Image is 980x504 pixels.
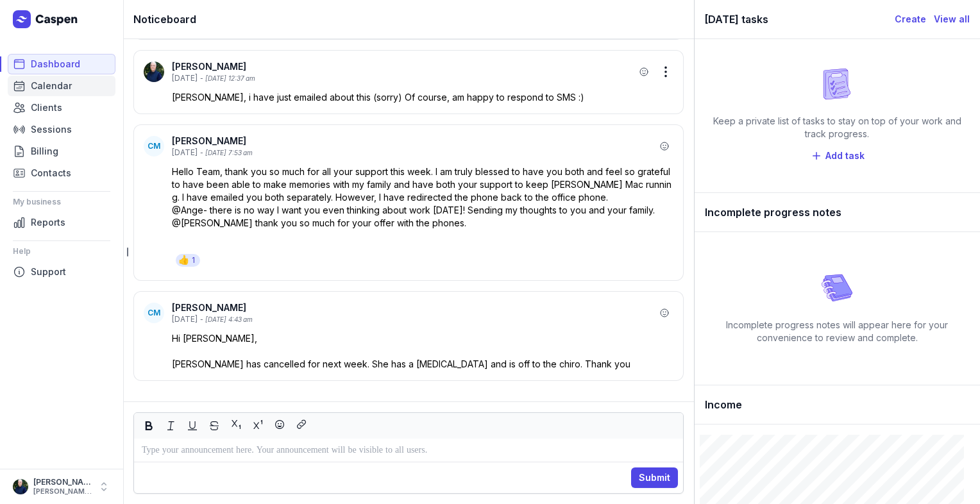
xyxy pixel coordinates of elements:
span: Reports [31,215,65,230]
a: Create [895,12,926,27]
div: [DATE] [172,147,198,158]
p: @Ange- there is no way I want you even thinking about work [DATE]! Sending my thoughts to you and... [172,204,673,217]
div: Help [13,241,110,262]
div: [PERSON_NAME] [172,60,635,73]
img: User profile image [13,479,28,494]
div: 1 [192,255,195,265]
a: View all [934,12,970,27]
p: @[PERSON_NAME] thank you so much for your offer with the phones. [172,217,673,230]
span: Clients [31,100,62,115]
span: Sessions [31,122,72,137]
div: [PERSON_NAME] [172,135,655,147]
span: CM [148,308,160,318]
p: Hello Team, thank you so much for all your support this week. I am truly blessed to have you both... [172,165,673,204]
button: Submit [631,467,678,488]
div: [DATE] [172,314,198,324]
span: Dashboard [31,56,80,72]
div: My business [13,192,110,212]
span: Contacts [31,165,71,181]
span: Add task [825,148,865,164]
div: [PERSON_NAME] [33,477,92,487]
p: [PERSON_NAME] has cancelled for next week. She has a [MEDICAL_DATA] and is off to the chiro. Than... [172,358,673,371]
div: [DATE] [172,73,198,83]
div: [PERSON_NAME][EMAIL_ADDRESS][DOMAIN_NAME][PERSON_NAME] [33,487,92,496]
span: Submit [639,470,670,485]
div: 👍 [178,254,189,267]
div: - [DATE] 7:53 am [200,148,253,158]
p: Hi [PERSON_NAME], [172,332,673,345]
div: [DATE] tasks [705,10,895,28]
span: Calendar [31,78,72,94]
div: Incomplete progress notes will appear here for your convenience to review and complete. [705,319,970,344]
div: Keep a private list of tasks to stay on top of your work and track progress. [705,115,970,140]
img: User profile image [144,62,164,82]
span: Billing [31,144,58,159]
div: [PERSON_NAME] [172,301,655,314]
div: Incomplete progress notes [695,193,980,232]
span: Support [31,264,66,280]
div: Income [695,385,980,424]
span: CM [148,141,160,151]
div: - [DATE] 12:37 am [200,74,255,83]
div: - [DATE] 4:43 am [200,315,253,324]
p: [PERSON_NAME], i have just emailed about this (sorry) Of course, am happy to respond to SMS :) [172,91,673,104]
